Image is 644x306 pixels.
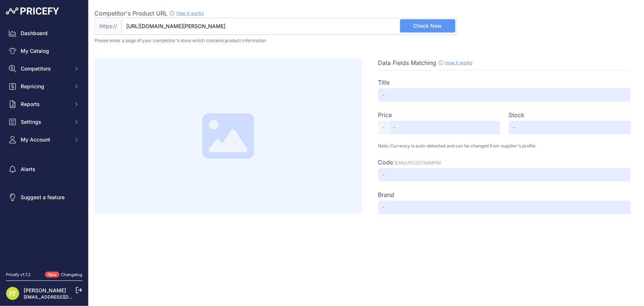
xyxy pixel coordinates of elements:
a: Dashboard [6,27,82,40]
a: How it works [445,60,473,65]
span: Data Fields Matching [378,59,437,67]
span: Competitor's Product URL [94,10,168,17]
a: [EMAIL_ADDRESS][DOMAIN_NAME] [24,294,101,300]
a: My Catalog [6,44,82,58]
label: Price [378,110,392,119]
span: - [378,121,389,134]
label: Title [378,78,390,87]
img: Pricefy Logo [6,7,59,15]
a: How it works [176,10,204,16]
input: - [378,88,631,102]
button: Check Now [400,19,455,33]
span: My Account [21,136,69,143]
button: Settings [6,115,82,129]
nav: Sidebar [6,27,82,263]
span: Code [378,159,393,166]
span: New [45,272,59,278]
button: My Account [6,133,82,146]
span: Check Now [414,22,442,30]
span: Reports [21,101,69,108]
input: - [378,201,631,214]
button: Repricing [6,80,82,93]
span: https:// [94,18,121,35]
span: Settings [21,118,69,126]
button: Competitors [6,62,82,75]
span: Competitors [21,65,69,72]
a: Suggest a feature [6,191,82,204]
span: (EAN/UPC/GTIN/MPN) [395,160,441,166]
label: Brand [378,190,395,199]
label: Stock [509,110,525,119]
input: - [378,168,631,181]
input: - [509,121,631,134]
span: Repricing [21,83,69,90]
button: Reports [6,98,82,111]
a: [PERSON_NAME] [24,287,66,293]
a: Changelog [61,272,82,277]
p: Please enter a page of your competitor's store which contains product information [94,38,638,44]
div: Pricefy v1.7.2 [6,272,31,278]
input: - [389,121,500,134]
a: Alerts [6,163,82,176]
input: www.onlineshop.com/product [121,18,457,35]
p: Note: Currency is auto-detected and can be changed from supplier's profile [378,143,631,149]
